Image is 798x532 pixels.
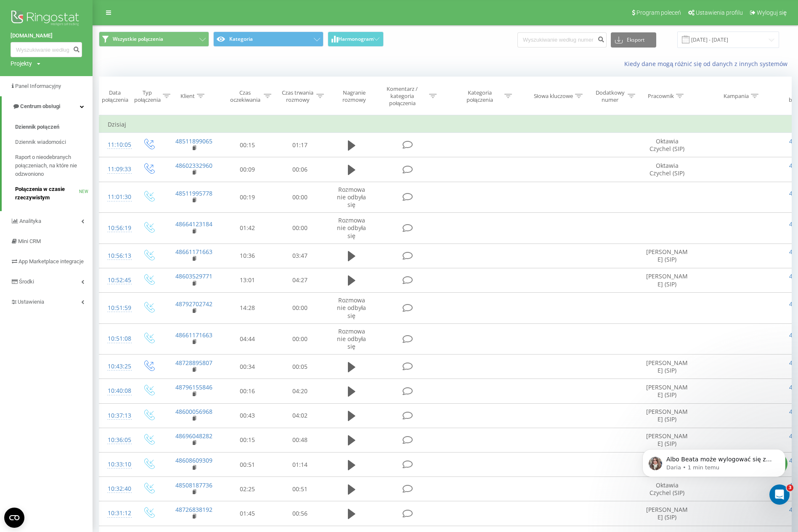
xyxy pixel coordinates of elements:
a: 48508187736 [175,481,212,489]
td: 04:27 [274,268,326,292]
iframe: Intercom notifications wiadomość [630,431,798,509]
td: 13:01 [221,268,274,292]
td: 00:15 [221,428,274,452]
div: Dodatkowy numer [594,89,626,103]
td: 00:51 [274,477,326,501]
td: 00:51 [221,453,274,477]
div: 11:10:05 [108,137,125,153]
a: Raport o nieodebranych połączeniach, na które nie odzwoniono [15,150,93,182]
span: Analityka [19,218,41,224]
a: 48792702742 [175,300,212,308]
a: 48661171663 [175,248,212,256]
td: Oktawia Czychel (SIP) [638,157,697,182]
button: Open CMP widget [4,508,24,528]
button: Harmonogram [328,32,384,47]
span: Rozmowa nie odbyła się [337,296,366,319]
td: 03:47 [274,244,326,268]
td: [PERSON_NAME] (SIP) [638,501,697,526]
span: Dziennik wiadomości [15,138,66,146]
td: 00:05 [274,355,326,379]
button: Kategoria [213,32,323,47]
td: 00:00 [274,323,326,355]
span: Raport o nieodebranych połączeniach, na które nie odzwoniono [15,153,88,178]
input: Wyszukiwanie według numeru [517,32,607,48]
td: Oktawia Czychel (SIP) [638,133,697,157]
span: Dziennik połączeń [15,123,59,131]
td: [PERSON_NAME] (SIP) [638,379,697,403]
div: 10:56:13 [108,248,125,264]
span: Panel Informacyjny [15,83,61,89]
a: Dziennik wiadomości [15,135,93,150]
span: Rozmowa nie odbyła się [337,216,366,239]
a: 48664123184 [175,220,212,228]
td: 00:15 [221,133,274,157]
td: 00:00 [274,213,326,244]
div: Czas oczekiwania [228,89,262,103]
div: 10:37:13 [108,408,125,424]
td: [PERSON_NAME] (SIP) [638,428,697,452]
td: 04:02 [274,403,326,428]
a: Dziennik połączeń [15,119,93,135]
a: 48600056968 [175,408,212,416]
div: Nagranie rozmowy [334,89,374,103]
span: Wyloguj się [757,9,787,16]
a: [DOMAIN_NAME] [11,32,82,40]
td: 01:42 [221,213,274,244]
td: 00:34 [221,355,274,379]
span: Ustawienia profilu [696,9,743,16]
td: 04:44 [221,323,274,355]
div: Słowa kluczowe [534,93,573,100]
span: Rozmowa nie odbyła się [337,327,366,350]
div: Komentarz / kategoria połączenia [378,85,427,107]
td: [PERSON_NAME] (SIP) [638,244,697,268]
td: 04:20 [274,379,326,403]
span: Wszystkie połączenia [113,36,163,42]
div: 10:33:10 [108,456,125,473]
div: Data połączenia [99,89,130,103]
a: Połączenia w czasie rzeczywistymNEW [15,182,93,205]
span: Mini CRM [18,238,41,244]
a: 48796155846 [175,383,212,391]
span: Środki [19,278,34,285]
td: 00:43 [221,403,274,428]
span: Centrum obsługi [20,103,60,109]
a: 48728895807 [175,359,212,367]
div: 10:51:08 [108,331,125,347]
td: 01:17 [274,133,326,157]
div: Czas trwania rozmowy [281,89,314,103]
a: 48603529771 [175,272,212,280]
a: 48726838192 [175,506,212,513]
td: 01:45 [221,501,274,526]
span: Program poleceń [636,9,681,16]
td: 14:28 [221,293,274,324]
td: [PERSON_NAME] (SIP) [638,403,697,428]
td: 00:19 [221,182,274,213]
a: 48602332960 [175,161,212,169]
span: Rozmowa nie odbyła się [337,185,366,209]
span: Harmonogram [338,36,374,42]
a: 48511899065 [175,137,212,145]
div: Kampania [724,93,749,100]
div: 10:31:12 [108,505,125,521]
div: 11:01:30 [108,189,125,205]
span: Ustawienia [18,299,44,305]
div: Projekty [11,59,32,68]
td: 00:16 [221,379,274,403]
a: 48608609309 [175,456,212,464]
td: [PERSON_NAME] (SIP) [638,355,697,379]
div: Typ połączenia [134,89,161,103]
span: 3 [787,484,793,491]
td: 01:14 [274,453,326,477]
td: 10:36 [221,244,274,268]
div: 10:56:19 [108,220,125,236]
span: Połączenia w czasie rzeczywistym [15,185,79,202]
td: 00:48 [274,428,326,452]
div: Klient [180,93,195,100]
div: 10:36:05 [108,432,125,448]
a: Kiedy dane mogą różnić się od danych z innych systemów [624,60,792,68]
td: 00:09 [221,157,274,182]
div: 10:52:45 [108,272,125,288]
